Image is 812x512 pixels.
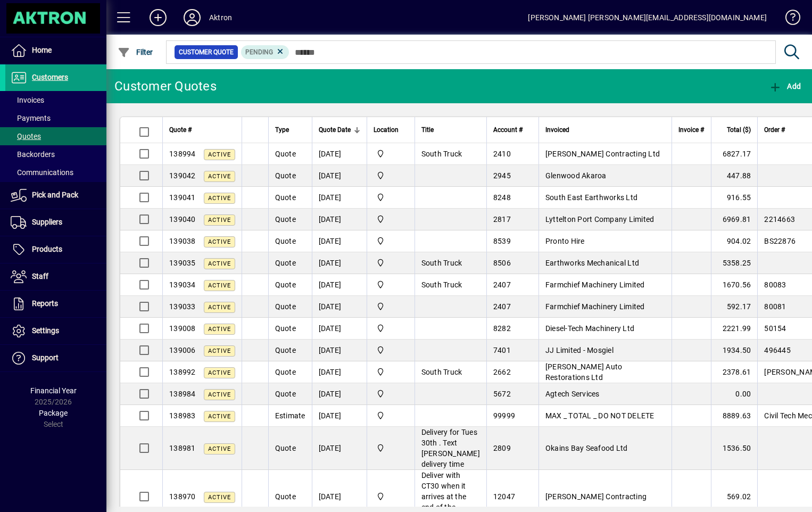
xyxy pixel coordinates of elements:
td: [DATE] [312,209,367,230]
span: Suppliers [32,218,62,226]
a: Quotes [5,127,106,145]
span: Payments [11,114,51,122]
span: Type [275,124,289,136]
span: 138984 [169,390,196,398]
span: Central [374,366,408,378]
span: Quote [275,368,296,376]
span: 7401 [493,346,511,354]
span: 138983 [169,411,196,420]
a: Communications [5,163,106,181]
span: Add [769,82,801,90]
span: Location [374,124,399,136]
span: Central [374,213,408,225]
span: South Truck [421,150,462,158]
span: Quote [275,280,296,289]
a: Suppliers [5,209,106,236]
td: [DATE] [312,318,367,340]
span: 139042 [169,171,196,180]
span: Central [374,410,408,422]
span: Settings [32,326,59,335]
span: Central [374,388,408,400]
span: 139006 [169,346,196,354]
span: 80081 [764,302,786,311]
button: Filter [115,43,156,62]
td: 1536.50 [711,427,757,470]
span: Customer Quote [179,47,234,57]
td: [DATE] [312,361,367,383]
span: 8282 [493,324,511,333]
span: Communications [11,168,73,177]
span: Pronto Hire [545,237,585,245]
a: Home [5,37,106,64]
td: [DATE] [312,143,367,165]
span: Lyttelton Port Company Limited [545,215,654,224]
td: 1934.50 [711,340,757,361]
button: Add [766,77,803,96]
span: MAX _ TOTAL _ DO NOT DELETE [545,411,654,420]
span: 138994 [169,150,196,158]
span: Central [374,344,408,356]
span: Active [208,326,231,333]
td: 6969.81 [711,209,757,230]
td: [DATE] [312,165,367,187]
span: Home [32,46,52,54]
span: Backorders [11,150,55,159]
td: [DATE] [312,427,367,470]
span: Quotes [11,132,41,141]
span: Invoiced [545,124,569,136]
span: Active [208,445,231,452]
span: 2407 [493,302,511,311]
span: 2662 [493,368,511,376]
td: [DATE] [312,187,367,209]
span: 8248 [493,193,511,202]
span: Diesel-Tech Machinery Ltd [545,324,634,333]
span: Quote # [169,124,192,136]
span: 50154 [764,324,786,333]
td: 592.17 [711,296,757,318]
span: Quote [275,237,296,245]
td: [DATE] [312,230,367,252]
td: [DATE] [312,296,367,318]
a: Staff [5,263,106,290]
span: Title [421,124,434,136]
span: Account # [493,124,523,136]
a: Products [5,236,106,263]
a: Invoices [5,91,106,109]
span: Quote [275,193,296,202]
td: [DATE] [312,383,367,405]
span: Active [208,173,231,180]
span: [PERSON_NAME] Contracting [545,492,647,501]
div: Quote # [169,124,235,136]
span: 139034 [169,280,196,289]
span: Active [208,494,231,501]
div: Title [421,124,480,136]
span: Central [374,442,408,454]
span: South Truck [421,368,462,376]
span: 99999 [493,411,515,420]
span: 2817 [493,215,511,224]
span: 138981 [169,444,196,452]
span: Support [32,353,59,362]
span: 138992 [169,368,196,376]
span: 138970 [169,492,196,501]
div: Location [374,124,408,136]
span: 139033 [169,302,196,311]
span: Central [374,170,408,181]
span: Glenwood Akaroa [545,171,607,180]
td: 447.88 [711,165,757,187]
span: Farmchief Machinery Limited [545,280,645,289]
td: 2221.99 [711,318,757,340]
span: Central [374,148,408,160]
span: Quote [275,171,296,180]
span: 8506 [493,259,511,267]
a: Backorders [5,145,106,163]
span: Farmchief Machinery Limited [545,302,645,311]
span: BS22876 [764,237,796,245]
span: Active [208,391,231,398]
span: Quote Date [319,124,351,136]
span: Agtech Services [545,390,600,398]
button: Profile [175,8,209,27]
td: 8889.63 [711,405,757,427]
span: Quote [275,324,296,333]
div: Account # [493,124,532,136]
